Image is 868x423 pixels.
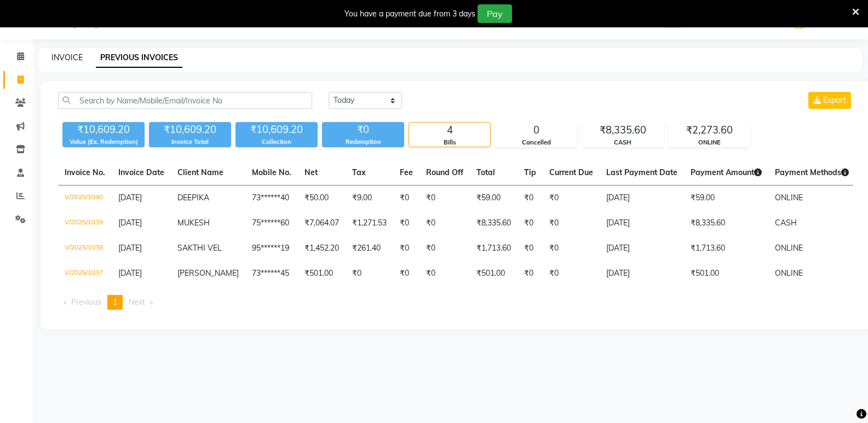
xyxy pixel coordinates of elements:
[58,92,312,109] input: Search by Name/Mobile/Email/Invoice No
[58,186,112,211] td: V/2025/1040
[543,236,600,261] td: ₹0
[775,243,803,253] span: ONLINE
[177,193,209,202] span: DEEPIKA
[177,243,222,253] span: SAKTHI VEL
[235,122,318,137] div: ₹10,609.20
[346,236,393,261] td: ₹261.40
[177,218,210,228] span: MUKESH
[419,211,470,236] td: ₹0
[71,297,101,307] span: Previous
[118,268,142,278] span: [DATE]
[58,295,853,310] nav: Pagination
[419,186,470,211] td: ₹0
[470,236,518,261] td: ₹1,713.60
[352,167,366,177] span: Tax
[684,236,768,261] td: ₹1,713.60
[775,268,803,278] span: ONLINE
[298,186,346,211] td: ₹50.00
[419,261,470,286] td: ₹0
[684,186,768,211] td: ₹59.00
[346,186,393,211] td: ₹9.00
[96,48,182,68] a: PREVIOUS INVOICES
[393,236,419,261] td: ₹0
[62,137,145,147] div: Value (Ex. Redemption)
[118,243,142,253] span: [DATE]
[58,236,112,261] td: V/2025/1038
[51,53,83,62] a: INVOICE
[65,167,105,177] span: Invoice No.
[518,236,543,261] td: ₹0
[419,236,470,261] td: ₹0
[298,236,346,261] td: ₹1,452.20
[298,211,346,236] td: ₹7,064.07
[235,137,318,147] div: Collection
[669,138,750,147] div: ONLINE
[823,95,846,105] span: Export
[518,211,543,236] td: ₹0
[808,92,851,109] button: Export
[549,167,593,177] span: Current Due
[346,261,393,286] td: ₹0
[58,261,112,286] td: V/2025/1037
[543,186,600,211] td: ₹0
[393,186,419,211] td: ₹0
[344,8,475,20] div: You have a payment due from 3 days
[582,123,663,138] div: ₹8,335.60
[62,122,145,137] div: ₹10,609.20
[409,138,490,147] div: Bills
[470,186,518,211] td: ₹59.00
[543,211,600,236] td: ₹0
[775,218,797,228] span: CASH
[393,261,419,286] td: ₹0
[600,236,684,261] td: [DATE]
[426,167,463,177] span: Round Off
[543,261,600,286] td: ₹0
[113,297,117,307] span: 1
[298,261,346,286] td: ₹501.00
[149,137,231,147] div: Invoice Total
[684,211,768,236] td: ₹8,335.60
[470,261,518,286] td: ₹501.00
[518,261,543,286] td: ₹0
[409,123,490,138] div: 4
[58,211,112,236] td: V/2025/1039
[129,297,145,307] span: Next
[393,211,419,236] td: ₹0
[177,167,223,177] span: Client Name
[118,218,142,228] span: [DATE]
[470,211,518,236] td: ₹8,335.60
[582,138,663,147] div: CASH
[691,167,762,177] span: Payment Amount
[600,186,684,211] td: [DATE]
[304,167,318,177] span: Net
[600,261,684,286] td: [DATE]
[600,211,684,236] td: [DATE]
[322,137,404,147] div: Redemption
[524,167,536,177] span: Tip
[177,268,239,278] span: [PERSON_NAME]
[478,4,512,23] button: Pay
[775,167,849,177] span: Payment Methods
[775,193,803,202] span: ONLINE
[606,167,677,177] span: Last Payment Date
[518,186,543,211] td: ₹0
[252,167,291,177] span: Mobile No.
[496,123,577,138] div: 0
[669,123,750,138] div: ₹2,273.60
[400,167,413,177] span: Fee
[322,122,404,137] div: ₹0
[118,167,164,177] span: Invoice Date
[118,193,142,202] span: [DATE]
[149,122,231,137] div: ₹10,609.20
[496,138,577,147] div: Cancelled
[684,261,768,286] td: ₹501.00
[476,167,495,177] span: Total
[346,211,393,236] td: ₹1,271.53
